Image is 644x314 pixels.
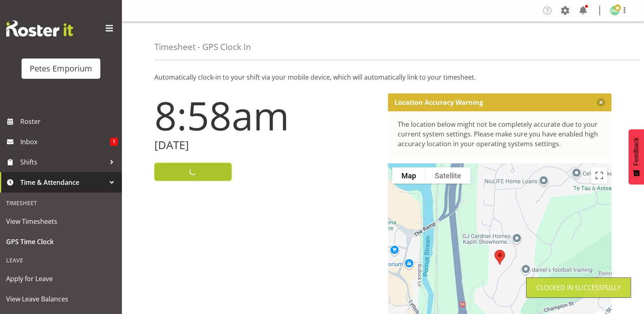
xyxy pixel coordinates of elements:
a: View Timesheets [2,211,120,232]
div: Timesheet [2,195,120,211]
span: Inbox [20,136,110,148]
button: Toggle fullscreen view [591,167,607,184]
div: Leave [2,252,120,269]
span: Feedback [633,137,640,166]
span: View Leave Balances [6,293,116,305]
h1: 8:58am [154,93,378,137]
h4: Timesheet - GPS Clock In [154,42,251,52]
a: GPS Time Clock [2,232,120,252]
span: View Timesheets [6,215,116,227]
div: The location below might not be completely accurate due to your current system settings. Please m... [398,119,602,149]
p: Automatically clock-in to your shift via your mobile device, which will automatically link to you... [154,72,611,82]
button: Show satellite imagery [425,167,471,184]
button: Close message [597,98,605,106]
span: Roster [20,115,118,128]
span: Shifts [20,156,106,168]
img: david-mcauley697.jpg [610,6,620,15]
a: View Leave Balances [2,289,120,309]
span: 1 [110,138,118,146]
button: Feedback - Show survey [629,129,644,184]
div: Petes Emporium [30,63,92,75]
span: Apply for Leave [6,273,116,285]
span: Time & Attendance [20,176,106,188]
div: Clocked in Successfully [536,283,621,292]
img: Rosterit website logo [6,20,73,37]
button: Show street map [392,167,425,184]
h2: [DATE] [154,139,378,152]
p: Location Accuracy Warning [395,98,483,106]
a: Apply for Leave [2,269,120,289]
span: GPS Time Clock [6,236,116,248]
